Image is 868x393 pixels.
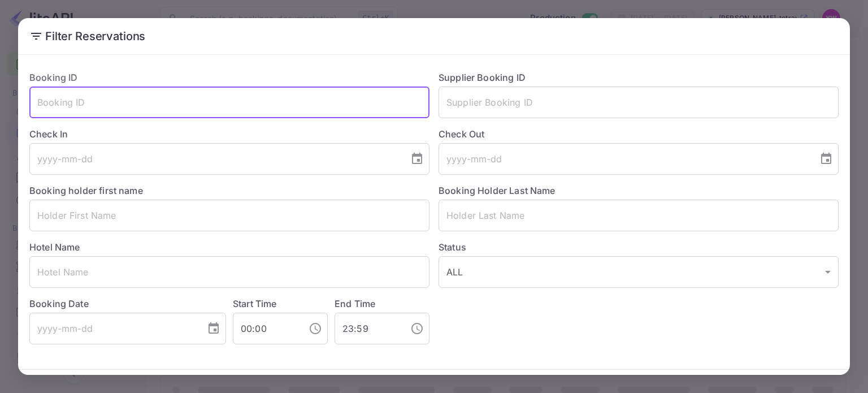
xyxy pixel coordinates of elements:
[439,256,839,288] div: ALL
[233,313,300,344] input: hh:mm
[406,317,428,340] button: Choose time, selected time is 11:59 PM
[202,317,225,340] button: Choose date
[29,87,429,118] input: Booking ID
[439,200,839,231] input: Holder Last Name
[29,72,78,83] label: Booking ID
[406,148,428,170] button: Choose date
[439,185,555,196] label: Booking Holder Last Name
[815,148,837,170] button: Choose date
[439,127,839,141] label: Check Out
[18,18,850,54] h2: Filter Reservations
[439,87,839,118] input: Supplier Booking ID
[29,241,80,253] label: Hotel Name
[29,185,143,196] label: Booking holder first name
[304,317,327,340] button: Choose time, selected time is 12:00 AM
[439,143,810,175] input: yyyy-mm-dd
[29,200,429,231] input: Holder First Name
[29,143,401,175] input: yyyy-mm-dd
[29,297,226,310] label: Booking Date
[335,298,375,309] label: End Time
[233,298,277,309] label: Start Time
[335,313,401,344] input: hh:mm
[29,256,429,288] input: Hotel Name
[29,127,429,141] label: Check In
[439,240,839,254] label: Status
[29,313,198,344] input: yyyy-mm-dd
[439,72,526,83] label: Supplier Booking ID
